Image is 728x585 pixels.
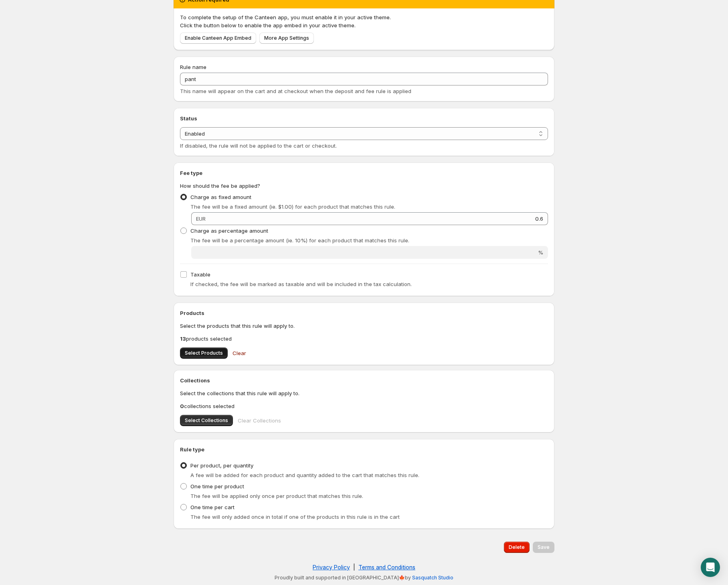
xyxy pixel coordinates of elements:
[190,281,412,287] span: If checked, the fee will be marked as taxable and will be included in the tax calculation.
[180,21,548,29] p: Click the button below to enable the app embed in your active theme.
[185,350,223,356] span: Select Products
[190,462,253,469] span: Per product, per quantity
[180,376,548,384] h2: Collections
[180,64,206,70] span: Rule name
[180,183,260,189] span: How should the fee be applied?
[180,309,548,317] h2: Products
[180,402,548,410] p: collections selected
[180,322,548,330] p: Select the products that this rule will apply to.
[504,542,530,553] button: Delete
[313,564,350,571] a: Privacy Policy
[412,575,453,581] a: Sasquatch Studio
[228,345,251,361] button: Clear
[185,35,251,41] span: Enable Canteen App Embed
[190,493,363,499] span: The fee will be applied only once per product that matches this rule.
[190,203,395,210] span: The fee will be a fixed amount (ie. $1.00) for each product that matches this rule.
[180,403,184,409] b: 0
[190,504,235,510] span: One time per cart
[190,236,548,244] p: The fee will be a percentage amount (ie. 10%) for each product that matches this rule.
[190,194,251,200] span: Charge as fixed amount
[180,347,228,359] button: Select Products
[180,13,548,21] p: To complete the setup of the Canteen app, you must enable it in your active theme.
[358,564,415,571] a: Terms and Conditions
[180,335,186,342] b: 13
[190,514,400,520] span: The fee will only added once in total if one of the products in this rule is in the cart
[180,415,233,426] button: Select Collections
[509,544,525,550] span: Delete
[259,32,314,44] a: More App Settings
[701,558,720,577] div: Open Intercom Messenger
[196,215,206,222] span: EUR
[180,335,548,343] p: products selected
[353,564,355,571] span: |
[264,35,309,41] span: More App Settings
[185,417,228,424] span: Select Collections
[538,249,543,256] span: %
[190,271,210,278] span: Taxable
[233,349,246,357] span: Clear
[190,472,419,478] span: A fee will be added for each product and quantity added to the cart that matches this rule.
[190,483,244,490] span: One time per product
[180,114,548,122] h2: Status
[180,88,411,94] span: This name will appear on the cart and at checkout when the deposit and fee rule is applied
[178,575,550,581] p: Proudly built and supported in [GEOGRAPHIC_DATA]🍁by
[180,169,548,177] h2: Fee type
[180,32,256,44] a: Enable Canteen App Embed
[180,142,337,149] span: If disabled, the rule will not be applied to the cart or checkout.
[180,445,548,453] h2: Rule type
[180,389,548,397] p: Select the collections that this rule will apply to.
[190,227,268,234] span: Charge as percentage amount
